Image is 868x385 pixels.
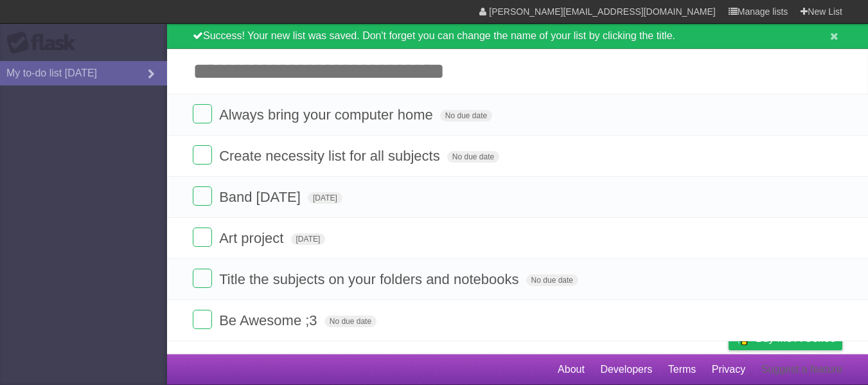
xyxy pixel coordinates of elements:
[219,148,443,164] span: Create necessity list for all subjects
[219,107,436,123] span: Always bring your computer home
[440,110,492,121] span: No due date
[712,357,745,382] a: Privacy
[558,357,585,382] a: About
[324,316,376,327] span: No due date
[193,186,212,206] label: Done
[193,269,212,288] label: Done
[308,192,342,204] span: [DATE]
[193,104,212,123] label: Done
[600,357,652,382] a: Developers
[219,312,320,328] span: Be Awesome ;3
[167,24,868,49] div: Success! Your new list was saved. Don't forget you can change the name of your list by clicking t...
[193,228,212,247] label: Done
[193,310,212,329] label: Done
[447,151,499,163] span: No due date
[6,31,84,55] div: Flask
[219,189,304,205] span: Band [DATE]
[761,357,842,382] a: Suggest a feature
[193,145,212,165] label: Done
[668,357,696,382] a: Terms
[291,233,326,245] span: [DATE]
[219,230,287,246] span: Art project
[219,271,522,287] span: Title the subjects on your folders and notebooks
[756,327,836,350] span: Buy me a coffee
[526,274,578,286] span: No due date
